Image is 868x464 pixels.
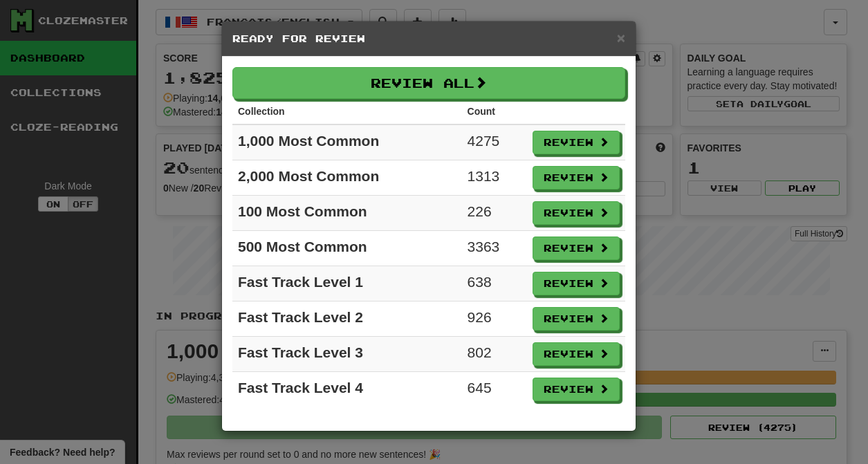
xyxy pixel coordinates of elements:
[533,272,620,295] button: Review
[232,99,462,124] th: Collection
[533,342,620,366] button: Review
[462,196,527,231] td: 226
[533,236,620,260] button: Review
[533,201,620,225] button: Review
[232,124,462,160] td: 1,000 Most Common
[232,301,462,337] td: Fast Track Level 2
[232,196,462,231] td: 100 Most Common
[462,337,527,372] td: 802
[533,131,620,154] button: Review
[533,378,620,401] button: Review
[462,160,527,196] td: 1313
[462,124,527,160] td: 4275
[232,231,462,266] td: 500 Most Common
[232,372,462,407] td: Fast Track Level 4
[462,266,527,301] td: 638
[617,30,625,45] button: Close
[617,30,625,46] span: ×
[232,160,462,196] td: 2,000 Most Common
[232,67,625,99] button: Review All
[533,166,620,189] button: Review
[462,231,527,266] td: 3363
[232,266,462,301] td: Fast Track Level 1
[232,32,625,46] h5: Ready for Review
[232,337,462,372] td: Fast Track Level 3
[462,99,527,124] th: Count
[462,372,527,407] td: 645
[533,307,620,331] button: Review
[462,301,527,337] td: 926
